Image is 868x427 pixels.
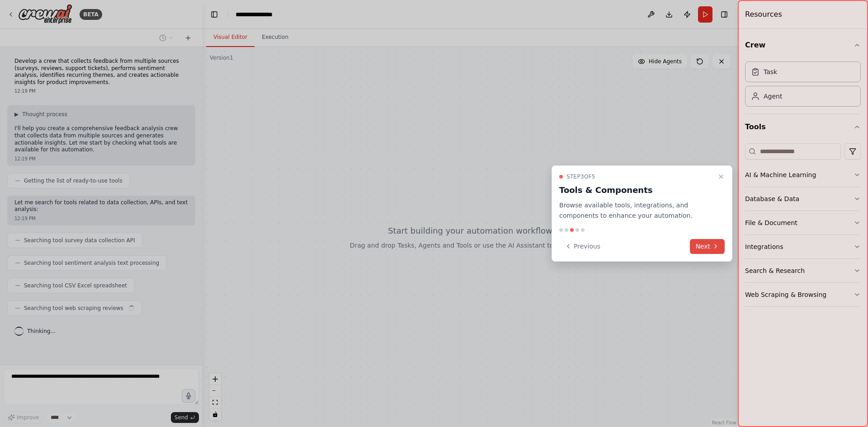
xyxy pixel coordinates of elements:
[566,173,595,180] span: Step 3 of 5
[559,184,714,197] h3: Tools & Components
[559,200,714,221] p: Browse available tools, integrations, and components to enhance your automation.
[716,171,726,182] button: Close walkthrough
[559,239,606,254] button: Previous
[208,8,221,21] button: Hide left sidebar
[690,239,725,254] button: Next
